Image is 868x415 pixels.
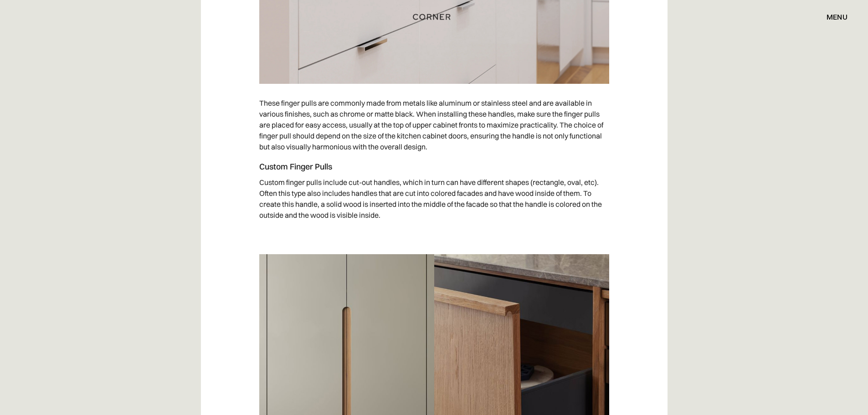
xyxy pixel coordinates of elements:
[403,11,465,23] a: home
[259,172,609,225] p: Custom finger pulls include cut-out handles, which in turn can have different shapes (rectangle, ...
[259,93,609,157] p: These finger pulls are commonly made from metals like aluminum or stainless steel and are availab...
[817,9,847,25] div: menu
[259,161,609,172] h4: Custom Finger Pulls
[259,225,609,245] p: ‍
[827,13,847,20] div: menu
